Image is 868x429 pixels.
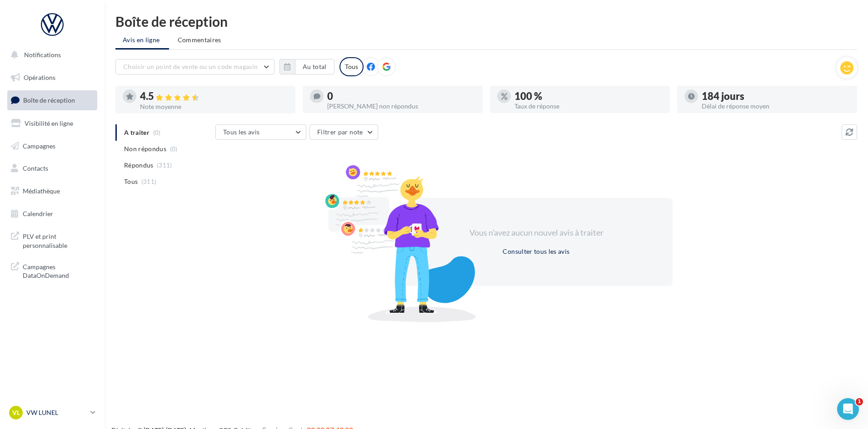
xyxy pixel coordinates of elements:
[170,145,178,153] span: (0)
[279,59,334,74] button: Au total
[514,103,663,109] div: Taux de réponse
[115,15,857,28] div: Boîte de réception
[702,103,850,109] div: Délai de réponse moyen
[295,59,334,74] button: Au total
[5,90,99,110] a: Boîte de réception
[7,404,97,421] a: VL VW LUNEL
[837,398,859,420] iframe: Intercom live chat
[23,210,53,217] span: Calendrier
[702,91,850,101] div: 184 jours
[140,104,288,110] div: Note moyenne
[5,182,99,201] a: Médiathèque
[327,91,475,101] div: 0
[5,227,99,253] a: PLV et print personnalisable
[24,74,55,81] span: Opérations
[23,261,94,280] span: Campagnes DataOnDemand
[25,119,73,127] span: Visibilité en ligne
[12,408,20,417] span: VL
[124,144,166,153] span: Non répondus
[124,161,154,170] span: Répondus
[339,57,364,76] div: Tous
[5,68,99,87] a: Opérations
[327,103,475,109] div: [PERSON_NAME] non répondus
[23,164,48,172] span: Contacts
[223,128,260,136] span: Tous les avis
[115,59,274,74] button: Choisir un point de vente ou un code magasin
[5,257,99,284] a: Campagnes DataOnDemand
[141,178,157,185] span: (311)
[499,246,573,257] button: Consulter tous les avis
[309,124,378,140] button: Filtrer par note
[215,124,306,140] button: Tous les avis
[26,408,87,417] p: VW LUNEL
[458,227,614,239] div: Vous n'avez aucun nouvel avis à traiter
[5,159,99,178] a: Contacts
[5,114,99,133] a: Visibilité en ligne
[140,91,288,102] div: 4.5
[123,63,258,70] span: Choisir un point de vente ou un code magasin
[5,204,99,223] a: Calendrier
[856,398,863,405] span: 1
[23,96,75,104] span: Boîte de réception
[23,142,55,149] span: Campagnes
[178,35,221,44] span: Commentaires
[157,162,172,169] span: (311)
[124,177,138,186] span: Tous
[514,91,663,101] div: 100 %
[23,187,60,195] span: Médiathèque
[24,51,61,59] span: Notifications
[5,45,95,64] button: Notifications
[5,137,99,156] a: Campagnes
[23,230,94,250] span: PLV et print personnalisable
